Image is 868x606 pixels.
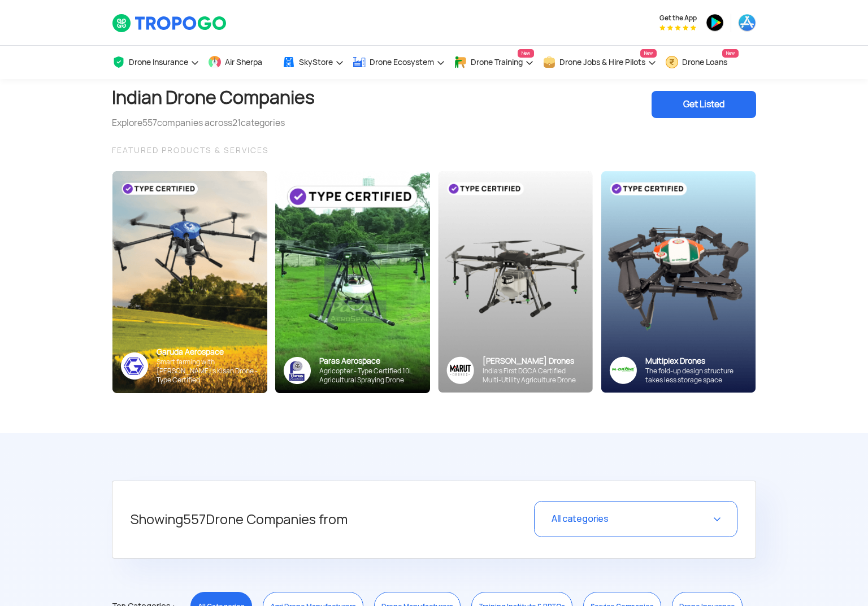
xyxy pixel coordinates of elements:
[552,513,609,525] span: All categories
[652,91,756,118] div: Get Listed
[319,356,422,367] div: Paras Aerospace
[682,58,727,67] span: Drone Loans
[299,58,333,67] span: SkyStore
[665,46,739,79] a: Drone LoansNew
[112,171,267,393] img: bg_garuda_sky.png
[208,46,274,79] a: Air Sherpa
[640,49,657,58] span: New
[129,58,188,67] span: Drone Insurance
[609,356,637,384] img: ic_multiplex_sky.png
[319,367,422,385] div: Agricopter - Type Certified 10L Agricultural Spraying Drone
[706,14,724,32] img: ic_playstore.png
[645,356,747,367] div: Multiplex Drones
[183,511,206,528] span: 557
[112,14,228,33] img: TropoGo Logo
[157,347,259,358] div: Garuda Aerospace
[282,46,344,79] a: SkyStore
[112,79,315,116] h1: Indian Drone Companies
[121,352,148,380] img: ic_garuda_sky.png
[559,58,645,67] span: Drone Jobs & Hire Pilots
[659,14,697,23] span: Get the App
[518,49,534,58] span: New
[142,117,157,129] span: 557
[471,58,523,67] span: Drone Training
[131,501,465,538] h5: Showing Drone Companies from
[438,171,593,393] img: bg_marut_sky.png
[722,49,739,58] span: New
[370,58,434,67] span: Drone Ecosystem
[542,46,657,79] a: Drone Jobs & Hire PilotsNew
[659,25,696,30] img: App Raking
[483,356,584,367] div: [PERSON_NAME] Drones
[645,367,747,385] div: The fold-up design structure takes less storage space
[275,171,430,393] img: paras-card.png
[112,116,315,130] div: Explore companies across categories
[738,14,756,32] img: ic_appstore.png
[225,58,262,67] span: Air Sherpa
[483,367,584,385] div: India’s First DGCA Certified Multi-Utility Agriculture Drone
[232,117,241,129] span: 21
[353,46,445,79] a: Drone Ecosystem
[284,357,311,384] img: paras-logo-banner.png
[112,46,199,79] a: Drone Insurance
[454,46,534,79] a: Drone TrainingNew
[601,171,756,393] img: bg_multiplex_sky.png
[112,143,756,157] div: FEATURED PRODUCTS & SERVICES
[157,358,259,385] div: Smart farming with [PERSON_NAME]’s Kisan Drone - Type Certified
[446,356,474,384] img: Group%2036313.png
